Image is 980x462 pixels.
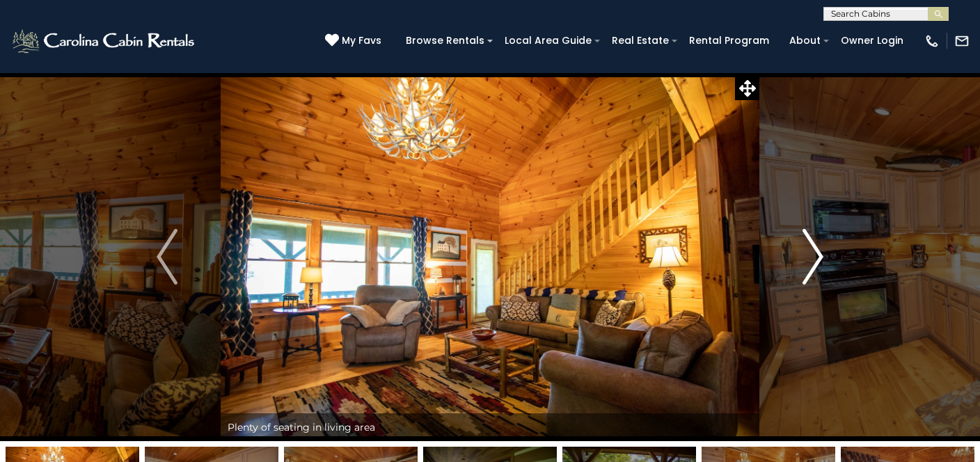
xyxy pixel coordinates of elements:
a: My Favs [325,33,385,49]
button: Next [759,72,867,441]
div: Plenty of seating in living area [221,413,759,441]
a: Local Area Guide [498,30,599,51]
img: phone-regular-white.png [924,33,940,49]
span: My Favs [342,33,381,48]
a: Rental Program [682,30,776,51]
img: White-1-2.png [10,27,198,55]
button: Previous [113,72,221,441]
a: Real Estate [605,30,676,51]
a: Browse Rentals [399,30,491,51]
a: Owner Login [834,30,910,51]
img: arrow [157,229,177,285]
a: About [782,30,828,51]
img: mail-regular-white.png [954,33,970,49]
img: arrow [803,229,823,285]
